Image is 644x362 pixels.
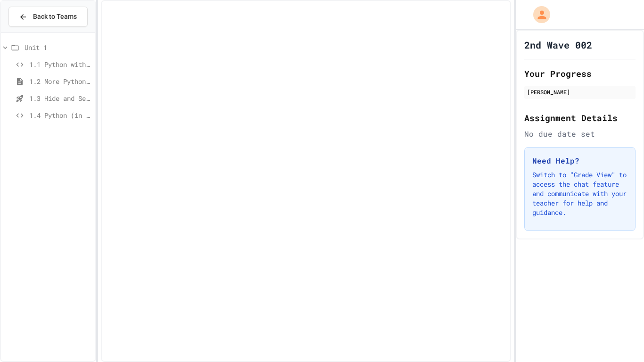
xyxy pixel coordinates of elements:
h2: Assignment Details [524,111,636,124]
button: Back to Teams [8,7,88,27]
span: 1.3 Hide and Seek [29,93,91,103]
div: [PERSON_NAME] [527,88,633,96]
span: Back to Teams [33,12,77,22]
h1: 2nd Wave 002 [524,38,592,51]
span: 1.1 Python with Turtle [29,59,91,69]
div: My Account [523,4,553,25]
span: 1.2 More Python (using Turtle) [29,76,91,86]
p: Switch to "Grade View" to access the chat feature and communicate with your teacher for help and ... [532,170,627,217]
div: No due date set [524,128,636,140]
span: 1.4 Python (in Groups) [29,110,91,120]
h3: Need Help? [532,155,627,166]
span: Unit 1 [25,42,91,52]
h2: Your Progress [524,67,636,80]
